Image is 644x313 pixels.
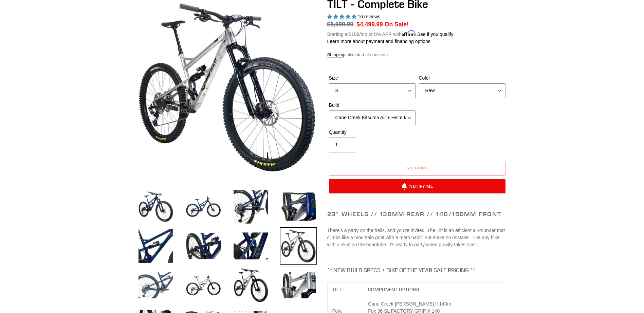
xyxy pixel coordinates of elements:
[185,227,222,265] img: Load image into Gallery viewer, TILT - Complete Bike
[406,165,428,170] span: Sold out
[327,14,358,19] span: 5.00 stars
[402,30,416,36] span: Affirm
[185,267,222,304] img: Load image into Gallery viewer, TILT - Complete Bike
[329,129,416,136] label: Quantity
[329,179,505,193] button: Notify Me
[137,188,174,225] img: Load image into Gallery viewer, TILT - Complete Bike
[327,52,345,58] a: Shipping
[327,267,507,273] h4: ** NEW BUILD SPECS + BIKE OF THE YEAR SALE PRICING **
[280,188,317,225] img: Load image into Gallery viewer, TILT - Complete Bike
[185,188,222,225] img: Load image into Gallery viewer, TILT - Complete Bike
[417,32,454,37] a: See if you qualify - Learn more about Affirm Financing (opens in modal)
[349,32,359,37] span: $188
[137,227,174,265] img: Load image into Gallery viewer, TILT - Complete Bike
[327,283,363,297] th: TILT
[327,29,454,38] p: Starting at /mo or 0% APR with .
[232,267,270,304] img: Load image into Gallery viewer, TILT - Complete Bike
[419,75,505,82] label: Color
[327,210,507,218] h2: 29" Wheels // 138mm Rear // 140/150mm Front
[363,283,507,297] th: COMPONENT OPTIONS
[356,21,383,28] span: $4,499.99
[232,227,270,265] img: Load image into Gallery viewer, TILT - Complete Bike
[357,14,380,19] span: 16 reviews
[232,188,270,225] img: Load image into Gallery viewer, TILT - Complete Bike
[137,267,174,304] img: Load image into Gallery viewer, TILT - Complete Bike
[327,21,354,28] s: $5,999.99
[327,227,507,248] p: There’s a party on the trails, and you’re invited. The Tilt is an efficient all-rounder that clim...
[327,39,430,44] a: Learn more about payment and financing options
[329,102,416,109] label: Build
[329,75,416,82] label: Size
[385,20,409,29] span: On Sale!
[280,267,317,304] img: Load image into Gallery viewer, TILT - Complete Bike
[329,161,505,176] button: Sold out
[327,51,507,58] div: calculated at checkout.
[280,227,317,265] img: Load image into Gallery viewer, TILT - Complete Bike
